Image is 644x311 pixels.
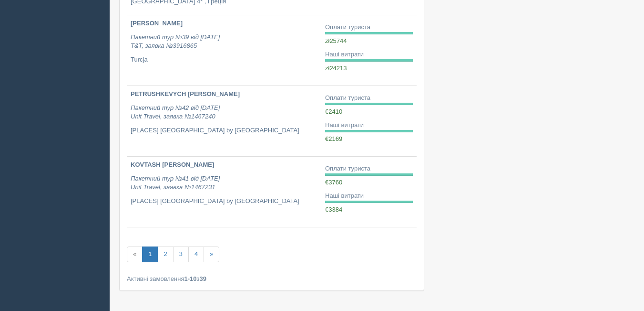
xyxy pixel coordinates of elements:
[127,274,417,283] div: Активні замовлення з
[127,86,321,156] a: PETRUSHKEVYCH [PERSON_NAME] Пакетний тур №42 від [DATE]Unit Travel, заявка №1467240 [PLACES] [GEO...
[127,157,321,227] a: KOVTASH [PERSON_NAME] Пакетний тур №41 від [DATE]Unit Travel, заявка №1467231 [PLACES] [GEOGRAPHI...
[131,161,214,168] b: KOVTASH [PERSON_NAME]
[131,197,317,206] p: [PLACES] [GEOGRAPHIC_DATA] by [GEOGRAPHIC_DATA]
[325,23,413,32] div: Оплати туриста
[157,247,173,262] a: 2
[188,247,204,262] a: 4
[325,179,342,186] span: €3760
[131,104,220,120] i: Пакетний тур №42 від [DATE] Unit Travel, заявка №1467240
[131,90,240,97] b: PETRUSHKEVYCH [PERSON_NAME]
[325,164,413,173] div: Оплати туриста
[325,108,342,115] span: €2410
[131,55,317,64] p: Turcja
[325,50,413,59] div: Наші витрати
[127,15,321,86] a: [PERSON_NAME] Пакетний тур №39 від [DATE]T&T, заявка №3916865 Turcja
[325,192,413,201] div: Наші витрати
[142,247,158,262] a: 1
[131,20,183,27] b: [PERSON_NAME]
[173,247,189,262] a: 3
[325,135,342,142] span: €2169
[325,121,413,130] div: Наші витрати
[131,175,220,191] i: Пакетний тур №41 від [DATE] Unit Travel, заявка №1467231
[204,247,219,262] a: »
[325,64,347,72] span: zł24213
[325,94,413,103] div: Оплати туриста
[325,206,342,213] span: €3384
[127,247,143,262] span: «
[200,275,206,282] b: 39
[325,37,347,44] span: zł25744
[184,275,197,282] b: 1-10
[131,33,220,50] i: Пакетний тур №39 від [DATE] T&T, заявка №3916865
[131,126,317,135] p: [PLACES] [GEOGRAPHIC_DATA] by [GEOGRAPHIC_DATA]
